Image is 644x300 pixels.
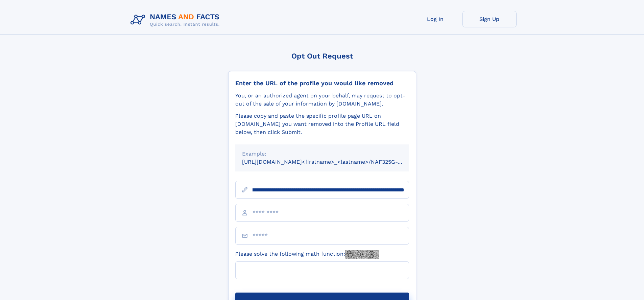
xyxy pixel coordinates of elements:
[235,250,379,259] label: Please solve the following math function:
[235,79,409,87] div: Enter the URL of the profile you would like removed
[242,150,402,158] div: Example:
[408,11,462,27] a: Log In
[228,52,416,60] div: Opt Out Request
[128,11,225,29] img: Logo Names and Facts
[235,92,409,108] div: You, or an authorized agent on your behalf, may request to opt-out of the sale of your informatio...
[462,11,517,27] a: Sign Up
[242,159,422,165] small: [URL][DOMAIN_NAME]<firstname>_<lastname>/NAF325G-xxxxxxxx
[235,112,409,136] div: Please copy and paste the specific profile page URL on [DOMAIN_NAME] you want removed into the Pr...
